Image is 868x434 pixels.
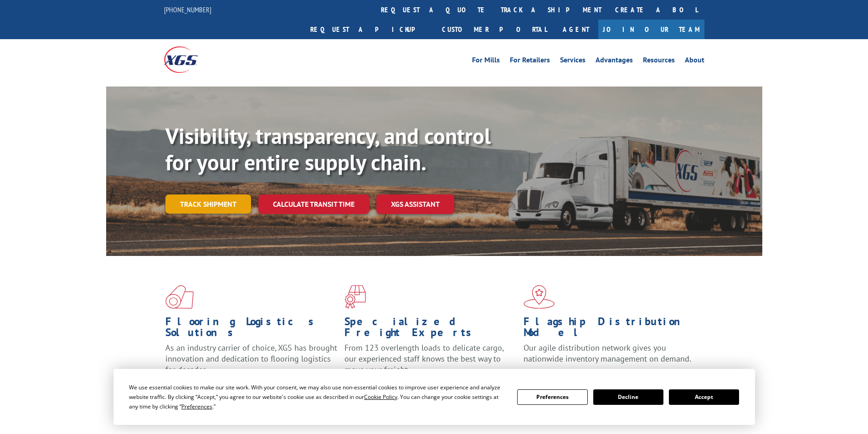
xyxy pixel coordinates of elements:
a: [PHONE_NUMBER] [164,5,211,14]
a: Calculate transit time [258,194,369,214]
button: Preferences [517,389,587,405]
button: Decline [593,389,663,405]
a: Services [560,56,586,66]
a: Track shipment [165,194,251,214]
a: Resources [643,56,675,66]
span: As an industry carrier of choice, XGS has brought innovation and dedication to flooring logistics... [165,342,337,375]
h1: Flagship Distribution Model [524,316,696,342]
a: Customer Portal [435,20,554,39]
a: For Retailers [510,56,550,66]
a: Join Our Team [598,20,704,39]
div: We use essential cookies to make our site work. With your consent, we may also use non-essential ... [129,383,506,411]
img: xgs-icon-flagship-distribution-model-red [524,285,555,309]
span: Preferences [181,403,212,410]
div: Cookie Consent Prompt [113,369,755,425]
h1: Flooring Logistics Solutions [165,316,338,342]
a: Advantages [596,56,633,66]
span: Our agile distribution network gives you nationwide inventory management on demand. [524,342,691,364]
h1: Specialized Freight Experts [344,316,517,342]
a: About [685,56,704,66]
img: xgs-icon-focused-on-flooring-red [344,285,366,309]
a: Agent [554,20,598,39]
span: Cookie Policy [364,393,397,401]
b: Visibility, transparency, and control for your entire supply chain. [165,122,491,176]
button: Accept [669,389,739,405]
a: XGS ASSISTANT [376,194,454,214]
a: Request a pickup [303,20,435,39]
a: For Mills [472,56,500,66]
img: xgs-icon-total-supply-chain-intelligence-red [165,285,194,309]
p: From 123 overlength loads to delicate cargo, our experienced staff knows the best way to move you... [344,342,517,383]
